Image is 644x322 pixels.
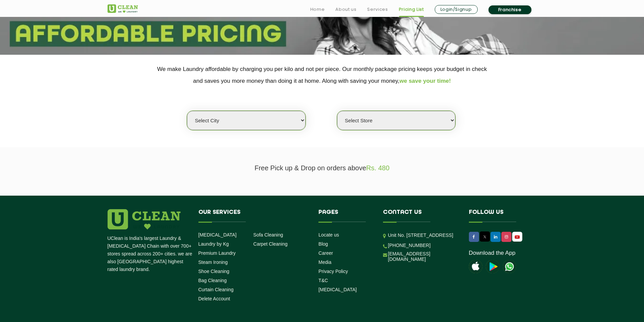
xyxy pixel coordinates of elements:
[108,4,138,13] img: UClean Laundry and Dry Cleaning
[198,241,229,247] a: Laundry by Kg
[335,5,356,14] a: About us
[469,250,516,256] a: Download the App
[198,232,237,238] a: [MEDICAL_DATA]
[488,5,531,14] a: Franchise
[469,260,482,273] img: apple-icon.png
[318,250,333,256] a: Career
[310,5,325,14] a: Home
[198,209,309,222] h4: Our Services
[198,269,230,274] a: Shoe Cleaning
[366,164,389,172] span: Rs. 480
[388,243,431,248] a: [PHONE_NUMBER]
[388,231,459,239] p: Unit No. [STREET_ADDRESS]
[388,251,459,262] a: [EMAIL_ADDRESS][DOMAIN_NAME]
[513,233,522,241] img: UClean Laundry and Dry Cleaning
[198,250,236,256] a: Premium Laundry
[400,78,451,84] span: we save your time!
[108,209,181,229] img: logo.png
[198,296,230,301] a: Delete Account
[367,5,388,14] a: Services
[108,234,193,273] p: UClean is India's largest Laundry & [MEDICAL_DATA] Chain with over 700+ stores spread across 200+...
[503,260,516,273] img: UClean Laundry and Dry Cleaning
[318,241,328,247] a: Blog
[318,269,348,274] a: Privacy Policy
[198,278,227,283] a: Bag Cleaning
[435,5,478,14] a: Login/Signup
[383,209,459,222] h4: Contact us
[318,259,331,265] a: Media
[318,287,357,292] a: [MEDICAL_DATA]
[486,260,499,273] img: playstoreicon.png
[318,209,373,222] h4: Pages
[318,278,328,283] a: T&C
[108,164,537,172] p: Free Pick up & Drop on orders above
[198,259,228,265] a: Steam Ironing
[469,209,528,222] h4: Follow us
[253,241,287,247] a: Carpet Cleaning
[108,63,537,87] p: We make Laundry affordable by charging you per kilo and not per piece. Our monthly package pricin...
[399,5,424,14] a: Pricing List
[253,232,283,238] a: Sofa Cleaning
[318,232,339,238] a: Locate us
[198,287,234,292] a: Curtain Cleaning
